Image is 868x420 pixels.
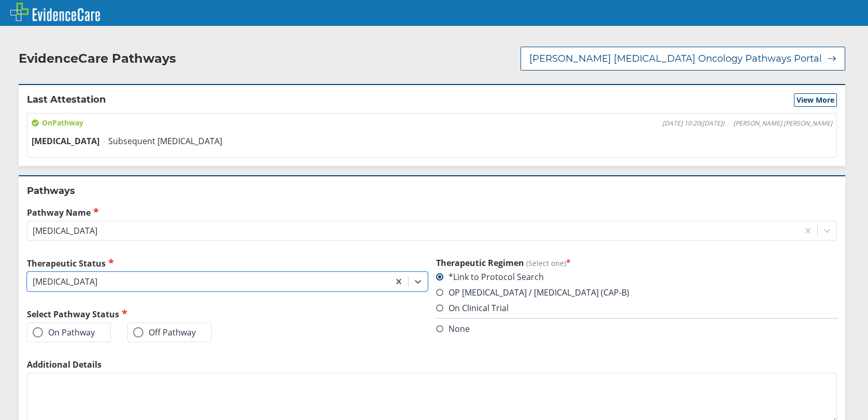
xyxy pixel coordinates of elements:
span: Subsequent [MEDICAL_DATA] [108,135,222,147]
div: [MEDICAL_DATA] [33,276,97,287]
h3: Therapeutic Regimen [436,257,837,269]
label: *Link to Protocol Search [436,271,544,283]
span: [PERSON_NAME] [PERSON_NAME] [733,119,832,128]
h2: Pathways [27,185,837,197]
h2: Last Attestation [27,93,106,107]
span: View More [797,95,834,105]
span: [PERSON_NAME] [MEDICAL_DATA] Oncology Pathways Portal [529,52,822,65]
span: [MEDICAL_DATA] [32,135,99,147]
div: [MEDICAL_DATA] [33,225,97,236]
h2: Select Pathway Status [27,308,428,320]
label: OP [MEDICAL_DATA] / [MEDICAL_DATA] (CAP-B) [436,287,629,298]
span: [DATE] 10:20 ( [DATE] ) [662,119,725,128]
label: Therapeutic Status [27,257,428,269]
label: Additional Details [27,359,837,370]
img: EvidenceCare [10,3,100,21]
label: On Clinical Trial [436,302,509,314]
span: (Select one) [526,258,566,268]
label: None [436,323,470,334]
label: Off Pathway [133,327,196,338]
button: [PERSON_NAME] [MEDICAL_DATA] Oncology Pathways Portal [520,47,845,71]
span: On Pathway [32,118,83,128]
label: Pathway Name [27,206,837,218]
h2: EvidenceCare Pathways [19,51,176,66]
label: On Pathway [33,327,95,338]
button: View More [794,93,837,107]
